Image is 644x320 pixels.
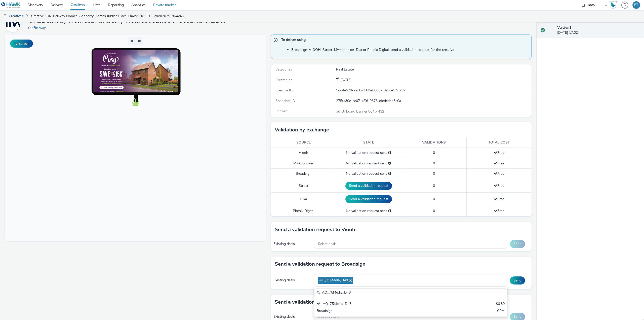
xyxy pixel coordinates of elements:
[271,169,336,179] td: Broadsign
[336,137,401,148] th: State
[339,150,398,155] div: No validation request sent
[557,25,640,35] div: [DATE] 17:02
[388,208,391,214] div: Please select a deal below and click on Send to send a validation request to Phenix Digital.
[339,161,398,166] div: No validation request sent
[6,17,20,31] img: Bellway
[275,126,329,134] h3: Validation by exchange
[273,278,312,283] div: Existing deals
[314,288,507,297] input: Search......
[342,109,368,114] span: Billboard Banner
[317,301,441,307] div: AO_75Media_D48
[336,88,531,93] div: 5dd4e578-22cb-4d45-8880-c0a9ce17cb15
[494,161,504,166] span: Free
[510,276,525,285] button: Send
[497,308,505,314] div: CPM
[401,137,466,148] th: Validations
[388,161,391,166] div: Please select a deal below and click on Send to send a validation request to MyAdbooker.
[275,67,292,72] span: Categories
[494,171,504,176] span: Free
[496,301,505,307] div: $6.80
[271,206,336,216] td: Phenix Digital
[271,158,336,168] td: MyAdbooker
[345,182,392,190] button: Send a validation request
[275,98,295,103] span: Snapshot ID
[340,78,351,82] span: [DATE]
[433,183,435,188] span: 0
[10,40,33,48] button: Fullscreen
[275,78,293,82] span: Created on
[34,25,48,30] a: Bellway
[341,109,384,114] span: 864 x 432
[319,278,348,282] span: AO_75Media_D48
[339,171,398,176] div: No validation request sent
[273,241,312,246] div: Existing deals
[271,192,336,206] td: DAX
[318,242,339,246] span: Select deals...
[609,1,619,9] a: Hawk Academy
[609,1,617,9] img: Hawk Academy
[339,208,398,214] div: No validation request sent
[345,195,392,203] button: Send a validation request
[494,197,504,201] span: Free
[336,67,531,72] div: Real Estate
[433,208,435,213] span: 0
[494,208,504,213] span: Free
[275,260,366,268] h3: Send a validation request to Broadsign
[275,88,293,93] span: Creative ID
[433,171,435,176] span: 0
[3,14,8,19] img: dooh
[433,161,435,166] span: 0
[340,78,351,83] div: Creation 16 September 2025, 17:02
[494,183,504,188] span: Free
[88,16,173,63] img: Advertisement preview
[275,298,372,306] h3: Send a validation request to MyAdbooker
[1,2,21,8] img: undefined Logo
[28,25,34,30] span: for
[273,314,312,319] div: Existing deals
[271,137,336,148] th: Source
[336,98,531,103] div: 275fa30e-ec07-4f9f-9676-efedcdcb8c0a
[388,150,391,155] div: Please select a deal below and click on Send to send a validation request to Viooh.
[433,150,435,155] span: 0
[291,47,529,52] li: Broadsign, VIOOH, Stroer, MyAdbooker, Dax or Phenix Digital: send a validation request for the cr...
[317,308,441,314] div: Broadsign
[433,197,435,201] span: 0
[271,148,336,158] td: Viooh
[281,37,527,44] span: To deliver using:
[29,10,190,22] a: Creative : UK_Bellway Homes_Ashberry Homes Jubilee Place_Hawk_DOOH_12/09/2025_864x432_New
[275,109,287,114] span: Format
[388,171,391,176] div: Please select a deal below and click on Send to send a validation request to Broadsign.
[557,25,571,30] strong: Version 1
[5,21,23,26] a: Bellway
[510,240,525,248] button: Send
[271,179,336,192] td: Stroer
[275,226,355,233] h3: Send a validation request to Viooh
[494,150,504,155] span: Free
[466,137,532,148] th: Total cost
[634,1,638,9] div: ET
